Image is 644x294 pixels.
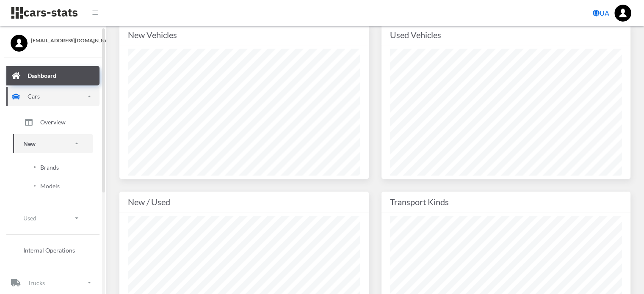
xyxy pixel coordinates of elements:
a: Trucks [6,273,100,292]
p: Dashboard [28,70,56,81]
p: Used [23,213,36,223]
a: Overview [13,112,93,133]
a: UA [589,5,613,22]
img: ... [614,5,631,22]
a: Internal Operations [13,242,93,259]
a: Brands [19,159,87,176]
a: Used [13,209,93,228]
a: [EMAIL_ADDRESS][DOMAIN_NAME] [11,35,95,44]
span: Internal Operations [23,246,75,255]
a: New [13,134,93,153]
img: navbar brand [11,6,78,19]
a: Dashboard [6,66,100,85]
span: Brands [40,163,59,172]
p: Cars [28,91,40,102]
p: New [23,138,36,149]
div: Used Vehicles [390,28,622,41]
div: New / Used [128,195,360,209]
span: [EMAIL_ADDRESS][DOMAIN_NAME] [31,37,95,44]
a: Models [19,177,87,195]
p: Trucks [28,278,45,288]
span: Models [40,181,60,190]
div: New Vehicles [128,28,360,41]
div: Transport Kinds [390,195,622,209]
span: Overview [40,118,66,126]
a: Cars [6,87,100,106]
